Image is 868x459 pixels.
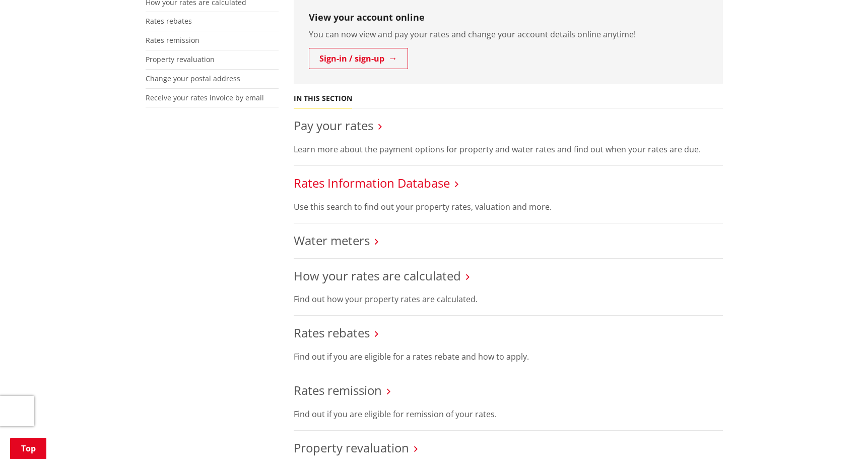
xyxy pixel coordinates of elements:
a: Sign-in / sign-up [309,48,408,69]
p: Learn more about the payment options for property and water rates and find out when your rates ar... [294,143,723,155]
h5: In this section [294,94,352,103]
a: Rates remission [146,35,199,45]
a: Rates remission [294,382,382,398]
iframe: Messenger Launcher [822,417,858,453]
p: Find out if you are eligible for remission of your rates. [294,408,723,420]
h3: View your account online [309,12,708,23]
a: Rates rebates [294,324,370,341]
a: Top [10,438,46,459]
p: Find out how your property rates are calculated. [294,293,723,305]
a: Rates rebates [146,16,192,26]
p: You can now view and pay your rates and change your account details online anytime! [309,28,708,40]
a: Rates Information Database [294,175,450,191]
a: Property revaluation [294,439,409,456]
a: Pay your rates [294,117,373,134]
a: Receive your rates invoice by email [146,93,264,102]
a: How your rates are calculated [294,267,461,284]
a: Property revaluation [146,54,215,64]
a: Water meters [294,232,370,249]
p: Use this search to find out your property rates, valuation and more. [294,201,723,213]
a: Change your postal address [146,74,240,83]
p: Find out if you are eligible for a rates rebate and how to apply. [294,351,723,363]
